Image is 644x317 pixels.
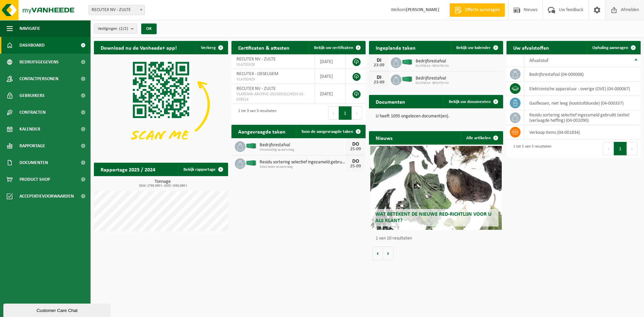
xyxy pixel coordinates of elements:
[260,165,345,169] span: Direct laden op aanvraag
[19,20,40,37] span: Navigatie
[592,46,628,50] span: Ophaling aanvragen
[236,77,310,82] span: VLA702429
[301,129,353,134] span: Toon de aangevraagde taken
[98,24,128,34] span: Vestigingen
[376,236,500,241] p: 1 van 10 resultaten
[416,59,449,64] span: Bedrijfsrestafval
[315,84,346,104] td: [DATE]
[401,59,413,65] img: HK-XC-40-GN-00
[510,141,551,156] div: 1 tot 5 van 5 resultaten
[369,41,422,54] h2: Ingeplande taken
[339,106,352,120] button: 1
[416,81,449,85] span: 01-078514 - RECUTEX NV
[370,146,502,230] a: Wat betekent de nieuwe RED-richtlijn voor u als klant?
[587,41,640,54] a: Ophaling aanvragen
[236,86,276,91] span: RECUTEX NV - ZULTE
[416,64,449,68] span: 01-078514 - RECUTEX NV
[349,142,362,147] div: DO
[19,138,45,154] span: Rapportage
[349,164,362,169] div: 25-09
[449,3,505,17] a: Offerte aanvragen
[296,125,365,138] a: Toon de aangevraagde taken
[178,163,227,176] a: Bekijk rapportage
[524,67,641,82] td: bedrijfsrestafval (04-000008)
[231,41,296,54] h2: Certificaten & attesten
[449,100,491,104] span: Bekijk uw documenten
[614,142,627,155] button: 1
[141,23,157,34] button: OK
[506,41,556,54] h2: Uw afvalstoffen
[236,57,276,62] span: RECUTEX NV - ZULTE
[401,76,413,82] img: HK-XC-40-GN-00
[260,143,345,148] span: Bedrijfsrestafval
[443,95,502,108] a: Bekijk uw documenten
[260,160,345,165] span: Residu sortering selectief ingezameld gebruikt textiel (verlaagde heffing)
[94,23,137,34] button: Vestigingen(2/2)
[529,58,548,63] span: Afvalstof
[236,92,310,102] span: VLAREMA-ARCHIVE-20150316124553-01-078514
[3,302,112,317] iframe: chat widget
[196,41,227,54] button: Verberg
[314,46,353,50] span: Bekijk uw certificaten
[201,46,216,50] span: Verberg
[349,159,362,164] div: DO
[349,147,362,152] div: 25-09
[94,41,183,54] h2: Download nu de Vanheede+ app!
[246,143,257,149] img: HK-XC-40-GN-00
[524,82,641,96] td: elektronische apparatuur - overige (OVE) (04-000067)
[19,87,45,104] span: Gebruikers
[376,114,496,119] p: U heeft 1095 ongelezen document(en).
[119,27,128,31] count: (2/2)
[463,7,501,13] span: Offerte aanvragen
[461,131,502,145] a: Alle artikelen
[383,247,393,260] button: Volgende
[627,142,637,155] button: Next
[94,163,162,176] h2: Rapportage 2025 / 2024
[456,46,491,50] span: Bekijk uw kalender
[19,54,59,70] span: Bedrijfsgegevens
[375,212,491,223] span: Wat betekent de nieuwe RED-richtlijn voor u als klant?
[94,54,228,155] img: Download de VHEPlus App
[524,125,641,140] td: verkoop items (04-001834)
[315,69,346,84] td: [DATE]
[236,71,278,76] span: RECUTEX - OESELGEM
[260,148,345,152] span: Omwisseling op aanvraag
[246,160,257,166] img: HK-XC-40-GN-00
[19,154,48,171] span: Documenten
[97,179,228,188] h3: Tonnage
[524,110,641,125] td: residu sortering selectief ingezameld gebruikt textiel (verlaagde heffing) (04-001090)
[372,247,383,260] button: Vorige
[406,7,439,12] strong: [PERSON_NAME]
[19,188,74,205] span: Acceptatievoorwaarden
[19,37,45,54] span: Dashboard
[352,106,362,120] button: Next
[236,62,310,67] span: VLA702428
[328,106,339,120] button: Previous
[372,75,386,80] div: DI
[451,41,502,54] a: Bekijk uw kalender
[369,131,399,144] h2: Nieuws
[89,5,145,15] span: RECUTEX NV - ZULTE
[19,171,50,188] span: Product Shop
[19,70,58,87] span: Contactpersonen
[372,58,386,63] div: DI
[309,41,365,54] a: Bekijk uw certificaten
[235,106,276,120] div: 1 tot 3 van 3 resultaten
[372,63,386,68] div: 23-09
[231,125,292,138] h2: Aangevraagde taken
[19,104,46,121] span: Contracten
[603,142,614,155] button: Previous
[315,54,346,69] td: [DATE]
[372,80,386,85] div: 23-09
[416,76,449,81] span: Bedrijfsrestafval
[19,121,40,138] span: Kalender
[369,95,412,108] h2: Documenten
[97,184,228,188] span: 2024: 1739,390 t - 2025: 1050,890 t
[89,5,145,15] span: RECUTEX NV - ZULTE
[524,96,641,110] td: gasflessen, niet leeg (koolstofdioxide) (04-000337)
